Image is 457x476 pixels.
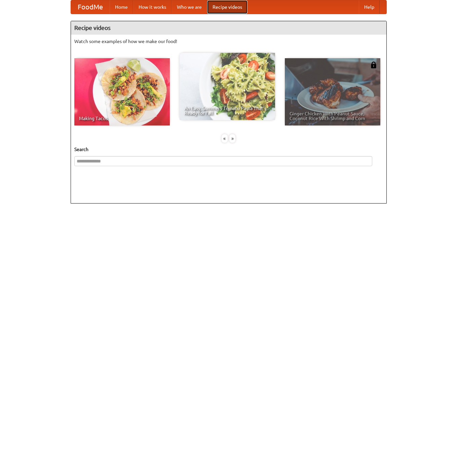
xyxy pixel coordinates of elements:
a: Making Tacos [74,58,170,125]
h4: Recipe videos [71,21,386,35]
div: » [229,134,235,143]
a: An Easy, Summery Tomato Pasta That's Ready for Fall [180,53,275,120]
a: FoodMe [71,0,110,14]
h5: Search [74,146,383,153]
p: Watch some examples of how we make our food! [74,38,383,45]
a: Who we are [172,0,207,14]
span: Making Tacos [79,116,165,121]
span: An Easy, Summery Tomato Pasta That's Ready for Fall [184,106,270,115]
a: Home [110,0,133,14]
a: How it works [133,0,172,14]
img: 483408.png [370,62,377,68]
a: Recipe videos [207,0,247,14]
div: « [222,134,228,143]
a: Help [359,0,380,14]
